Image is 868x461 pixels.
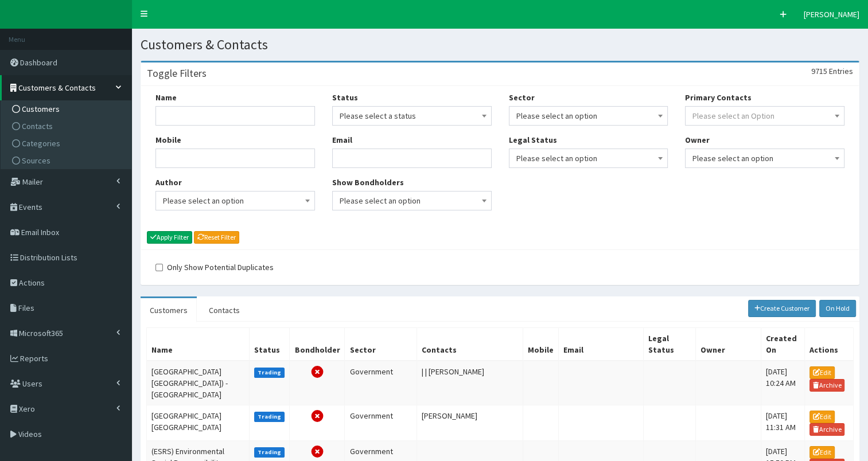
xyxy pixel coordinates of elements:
th: Mobile [523,327,559,361]
label: Legal Status [509,134,557,146]
th: Email [559,327,644,361]
span: Please select an option [163,193,308,209]
span: Users [22,378,42,389]
span: Dashboard [20,57,57,68]
span: Please select a status [340,108,484,124]
th: Owner [695,327,761,361]
span: Contacts [22,121,53,131]
label: Owner [685,134,710,146]
th: Actions [804,327,853,361]
th: Legal Status [643,327,695,361]
a: Categories [3,135,131,152]
span: Email Inbox [21,227,59,237]
span: Customers & Contacts [18,83,96,93]
span: Please select an option [332,191,492,210]
span: Please select an option [509,149,668,168]
label: Trading [254,412,285,422]
span: Customers [22,104,60,114]
a: Create Customer [748,300,816,317]
a: Edit [809,411,835,423]
span: Xero [19,404,35,414]
span: Please select an Option [692,111,774,121]
td: [GEOGRAPHIC_DATA] [GEOGRAPHIC_DATA]) - [GEOGRAPHIC_DATA] [147,361,250,405]
a: Contacts [200,298,249,322]
label: Trading [254,368,285,378]
label: Only Show Potential Duplicates [155,261,274,273]
span: Videos [18,429,42,439]
td: [PERSON_NAME] [417,405,523,440]
td: [GEOGRAPHIC_DATA] [GEOGRAPHIC_DATA] [147,405,250,440]
button: Apply Filter [147,231,192,244]
span: Events [19,202,42,212]
a: Edit [809,446,835,459]
a: Customers [3,100,131,118]
h3: Toggle Filters [147,68,207,79]
a: Edit [809,366,835,379]
span: Please select an option [516,108,661,124]
span: Please select an option [692,150,837,166]
input: Only Show Potential Duplicates [155,264,163,271]
a: Archive [809,423,845,436]
a: Customers [141,298,197,322]
span: Please select an option [685,149,844,168]
a: Reset Filter [194,231,239,244]
h1: Customers & Contacts [141,37,859,52]
td: Government [345,361,417,405]
span: Please select a status [332,106,492,126]
th: Sector [345,327,417,361]
span: Sources [22,155,50,166]
td: Government [345,405,417,440]
a: Contacts [3,118,131,135]
span: Files [18,303,34,313]
a: On Hold [819,300,856,317]
label: Trading [254,447,285,458]
span: Reports [20,353,48,364]
th: Status [249,327,290,361]
span: Please select an option [509,106,668,126]
label: Sector [509,92,535,103]
td: [DATE] 10:24 AM [761,361,804,405]
span: Entries [829,66,853,76]
a: Archive [809,379,845,392]
th: Name [147,327,250,361]
span: Categories [22,138,60,149]
span: Distribution Lists [20,252,77,263]
th: Bondholder [290,327,345,361]
span: Microsoft365 [19,328,63,338]
th: Created On [761,327,804,361]
span: Mailer [22,177,43,187]
label: Show Bondholders [332,177,404,188]
td: | | [PERSON_NAME] [417,361,523,405]
label: Name [155,92,177,103]
span: Please select an option [516,150,661,166]
span: Please select an option [155,191,315,210]
td: [DATE] 11:31 AM [761,405,804,440]
span: Please select an option [340,193,484,209]
a: Sources [3,152,131,169]
span: [PERSON_NAME] [804,9,859,19]
label: Status [332,92,358,103]
label: Author [155,177,182,188]
label: Primary Contacts [685,92,752,103]
label: Mobile [155,134,181,146]
span: Actions [19,278,45,288]
label: Email [332,134,352,146]
span: 9715 [811,66,827,76]
th: Contacts [417,327,523,361]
